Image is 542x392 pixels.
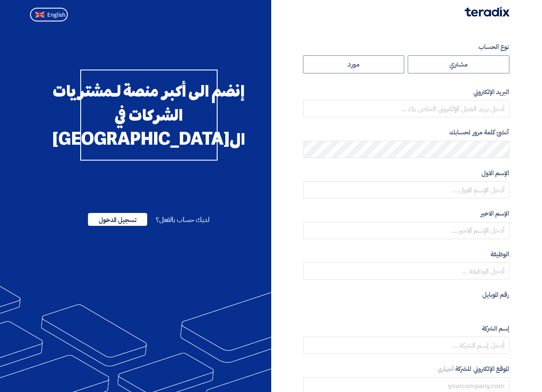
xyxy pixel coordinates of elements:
label: مورد [303,55,405,73]
span: تسجيل الدخول [88,213,147,226]
span: أختياري [438,365,454,373]
input: أدخل الوظيفة ... [303,262,509,280]
label: البريد الإلكتروني [303,87,509,97]
a: تسجيل الدخول [88,215,147,225]
img: Teradix logo [465,7,509,17]
label: الإسم الاخير [303,209,509,219]
label: الإسم الاول [303,168,509,178]
label: إسم الشركة [303,324,509,334]
label: الموقع الإلكتروني للشركة [303,364,509,374]
label: الوظيفة [303,249,509,259]
label: أنشئ كلمة مرور لحسابك [303,128,509,137]
input: أدخل إسم الشركة ... [303,337,509,354]
div: إنضم الى أكبر منصة لـمشتريات الشركات في ال[GEOGRAPHIC_DATA] [80,70,218,161]
label: مشتري [408,55,509,73]
label: رقم الموبايل [303,290,509,300]
img: en-US.png [35,12,45,18]
span: English [47,12,65,18]
span: لديك حساب بالفعل؟ [156,215,209,225]
input: أدخل الإسم الاخير ... [303,222,509,239]
input: أدخل بريد العمل الإلكتروني الخاص بك ... [303,100,509,117]
label: نوع الحساب [303,42,509,52]
input: أدخل الإسم الاول ... [303,181,509,198]
button: English [30,8,68,21]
